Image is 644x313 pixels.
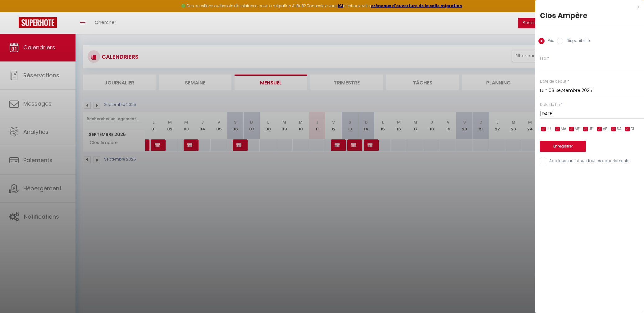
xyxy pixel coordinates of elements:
span: JE [589,126,593,132]
span: LU [547,126,551,132]
span: DI [631,126,634,132]
label: Date de début [540,79,566,84]
label: Prix [540,56,546,61]
label: Date de fin [540,102,560,108]
span: MA [561,126,566,132]
label: Prix [545,38,554,45]
button: Ouvrir le widget de chat LiveChat [5,2,24,21]
span: ME [575,126,580,132]
div: x [535,3,639,11]
button: Enregistrer [540,141,586,152]
span: SA [617,126,622,132]
div: Clos Ampère [540,11,639,20]
span: VE [603,126,607,132]
label: Disponibilité [563,38,590,45]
